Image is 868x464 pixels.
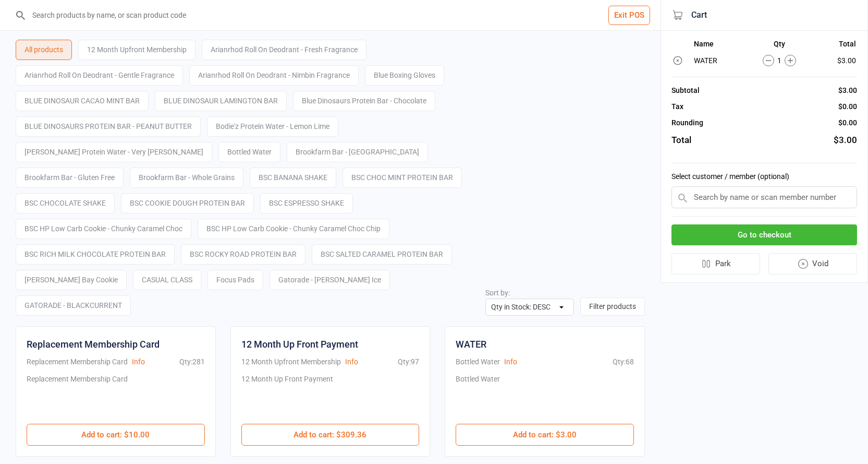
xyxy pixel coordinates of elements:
[613,356,634,367] div: Qty: 68
[694,53,740,68] td: WATER
[671,85,700,96] div: Subtotal
[260,193,353,213] div: BSC ESPRESSO SHAKE
[671,171,857,182] label: Select customer / member (optional)
[456,374,500,413] div: Bottled Water
[456,424,634,446] button: Add to cart: $3.00
[16,193,115,213] div: BSC CHOCOLATE SHAKE
[16,65,183,86] div: Arianrhod Roll On Deodrant - Gentle Fragrance
[608,6,650,25] button: Exit POS
[16,168,124,188] div: Brookfarm Bar - Gluten Free
[671,186,857,208] input: Search by name or scan member number
[365,65,444,86] div: Blue Boxing Gloves
[456,337,486,351] div: WATER
[198,219,389,239] div: BSC HP Low Carb Cookie - Chunky Caramel Choc Chip
[250,168,336,188] div: BSC BANANA SHAKE
[132,356,145,367] button: Info
[820,40,856,52] th: Total
[155,91,287,111] div: BLUE DINOSAUR LAMINGTON BAR
[820,53,856,68] td: $3.00
[16,142,212,162] div: [PERSON_NAME] Protein Water - Very [PERSON_NAME]
[838,117,857,128] div: $0.00
[16,295,131,316] div: GATORADE - BLACKCURRENT
[671,101,683,112] div: Tax
[16,40,72,60] div: All products
[78,40,195,60] div: 12 Month Upfront Membership
[671,224,857,246] button: Go to checkout
[133,270,201,290] div: CASUAL CLASS
[27,424,205,446] button: Add to cart: $10.00
[207,270,263,290] div: Focus Pads
[241,374,333,413] div: 12 Month Up Front Payment
[189,65,359,86] div: Arianrhod Roll On Deodrant - Nimbin Fragrance
[207,116,338,137] div: Bodie'z Protein Water - Lemon Lime
[741,40,818,52] th: Qty
[671,117,703,128] div: Rounding
[694,40,740,52] th: Name
[838,85,857,96] div: $3.00
[270,270,390,290] div: Gatorade - [PERSON_NAME] Ice
[27,374,128,413] div: Replacement Membership Card
[768,253,858,275] button: Void
[27,356,128,367] div: Replacement Membership Card
[312,244,452,265] div: BSC SALTED CARAMEL PROTEIN BAR
[130,168,243,188] div: Brookfarm Bar - Whole Grains
[181,244,305,265] div: BSC ROCKY ROAD PROTEIN BAR
[834,134,857,147] div: $3.00
[16,116,201,137] div: BLUE DINOSAURS PROTEIN BAR - PEANUT BUTTER
[241,337,358,351] div: 12 Month Up Front Payment
[343,168,462,188] div: BSC CHOC MINT PROTEIN BAR
[293,91,435,111] div: Blue Dinosaurs Protein Bar - Chocolate
[580,298,645,316] button: Filter products
[16,219,191,239] div: BSC HP Low Carb Cookie - Chunky Caramel Choc
[27,337,160,351] div: Replacement Membership Card
[16,91,149,111] div: BLUE DINOSAUR CACAO MINT BAR
[287,142,428,162] div: Brookfarm Bar - [GEOGRAPHIC_DATA]
[241,424,420,446] button: Add to cart: $309.36
[838,101,857,112] div: $0.00
[671,134,691,147] div: Total
[456,356,500,367] div: Bottled Water
[121,193,254,213] div: BSC COOKIE DOUGH PROTEIN BAR
[398,356,419,367] div: Qty: 97
[504,356,517,367] button: Info
[202,40,366,60] div: Arianrhod Roll On Deodrant - Fresh Fragrance
[485,289,510,297] label: Sort by:
[16,244,175,265] div: BSC RICH MILK CHOCOLATE PROTEIN BAR
[241,356,341,367] div: 12 Month Upfront Membership
[345,356,358,367] button: Info
[16,270,127,290] div: [PERSON_NAME] Bay Cookie
[218,142,280,162] div: Bottled Water
[179,356,205,367] div: Qty: 281
[741,55,818,66] div: 1
[671,253,760,275] button: Park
